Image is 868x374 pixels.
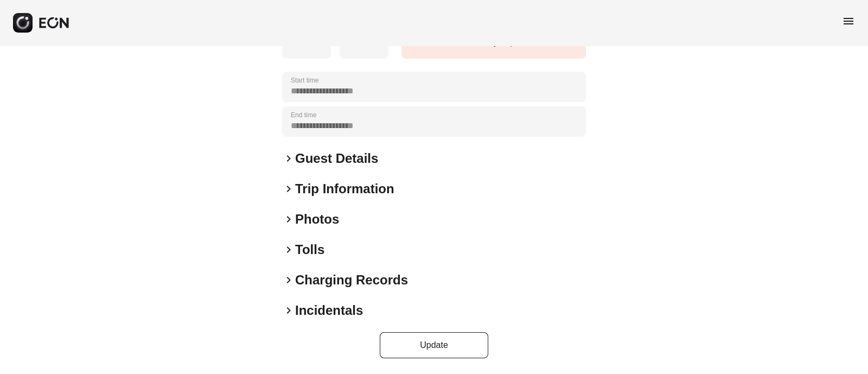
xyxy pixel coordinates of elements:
span: keyboard_arrow_right [282,152,295,165]
h2: Guest Details [295,150,378,167]
span: keyboard_arrow_right [282,274,295,287]
span: keyboard_arrow_right [282,304,295,317]
h2: Charging Records [295,271,408,289]
h2: Photos [295,211,339,228]
span: keyboard_arrow_right [282,182,295,195]
span: keyboard_arrow_right [282,213,295,226]
span: menu [842,15,855,28]
h2: Trip Information [295,180,394,198]
h2: Incidentals [295,302,363,319]
button: Update [380,332,488,358]
h2: Tolls [295,241,324,258]
span: keyboard_arrow_right [282,243,295,256]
